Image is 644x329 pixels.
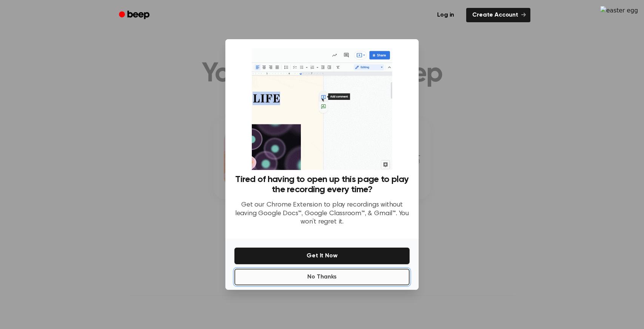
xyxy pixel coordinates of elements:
p: Get our Chrome Extension to play recordings without leaving Google Docs™, Google Classroom™, & Gm... [234,201,410,226]
button: No Thanks [234,269,410,285]
a: Log in [430,6,462,24]
img: easter egg [600,6,638,15]
a: Beep [114,8,156,23]
h3: Tired of having to open up this page to play the recording every time? [234,174,410,195]
button: Get It Now [234,248,410,264]
a: Create Account [466,8,530,22]
img: Beep extension in action [252,48,392,170]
